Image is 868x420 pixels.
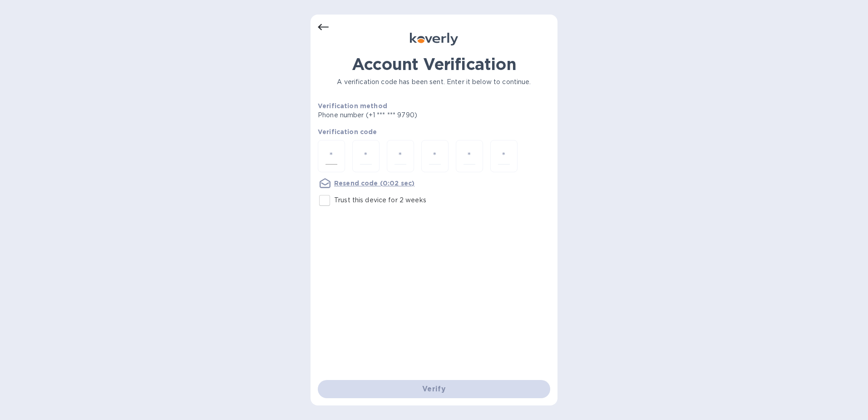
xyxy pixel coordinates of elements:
[318,102,387,110] b: Verification method
[334,195,426,205] p: Trust this device for 2 weeks
[318,77,550,87] p: A verification code has been sent. Enter it below to continue.
[318,55,550,74] h1: Account Verification
[318,127,550,136] p: Verification code
[334,180,414,187] u: Resend code (0:02 sec)
[318,110,487,120] p: Phone number (+1 *** *** 9790)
